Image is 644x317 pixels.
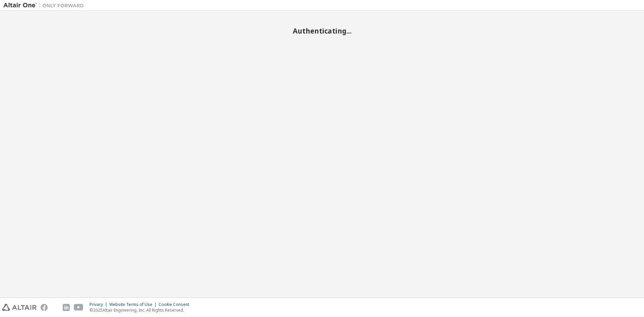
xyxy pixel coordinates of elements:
[90,302,109,307] div: Privacy
[3,27,641,35] h2: Authenticating...
[159,302,193,307] div: Cookie Consent
[41,304,48,311] img: facebook.svg
[109,302,159,307] div: Website Terms of Use
[3,2,87,9] img: Altair One
[74,304,84,311] img: youtube.svg
[63,304,70,311] img: linkedin.svg
[2,304,37,311] img: altair_logo.svg
[90,307,193,313] p: © 2025 Altair Engineering, Inc. All Rights Reserved.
